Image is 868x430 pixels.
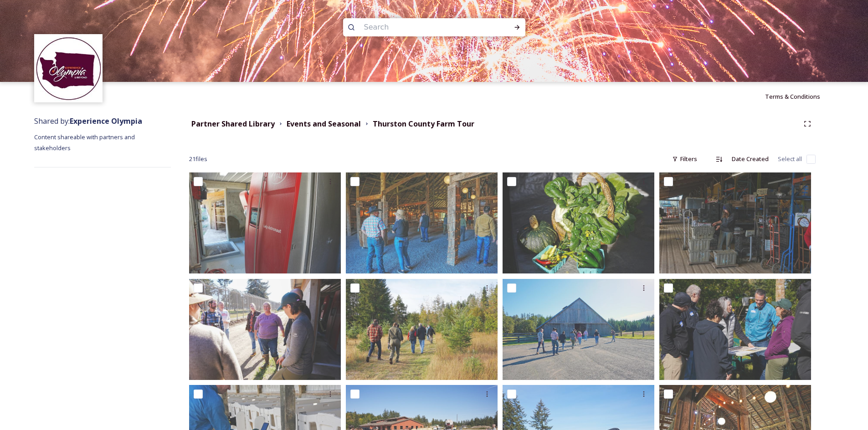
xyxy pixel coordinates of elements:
[287,119,361,129] strong: Events and Seasonal
[659,279,811,380] img: TC Farm Tour (67 of 146).jpg
[668,150,702,168] div: Filters
[503,172,654,273] img: TC Farm Tour (39 of 146).jpg
[189,172,341,273] img: TC Farm Tour (118 of 146).jpg
[346,279,498,380] img: TC Farm Tour (17 of 146).jpg
[765,92,820,101] span: Terms & Conditions
[659,172,811,273] img: TC Farm Tour (49 of 146).jpg
[778,155,802,163] span: Select all
[765,91,834,102] a: Terms & Conditions
[191,119,275,129] strong: Partner Shared Library
[346,172,498,273] img: TC Farm Tour (140 of 146).jpg
[727,150,773,168] div: Date Created
[34,116,142,126] span: Shared by:
[34,133,136,152] span: Content shareable with partners and stakeholders
[189,155,207,163] span: 21 file s
[189,279,341,380] img: TC Farm Tour (114 of 146).jpg
[36,35,102,101] img: download.jpeg
[503,279,654,380] img: TC Farm Tour (136 of 146).jpg
[70,116,142,126] strong: Experience Olympia
[373,119,474,129] strong: Thurston County Farm Tour
[360,17,484,37] input: Search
